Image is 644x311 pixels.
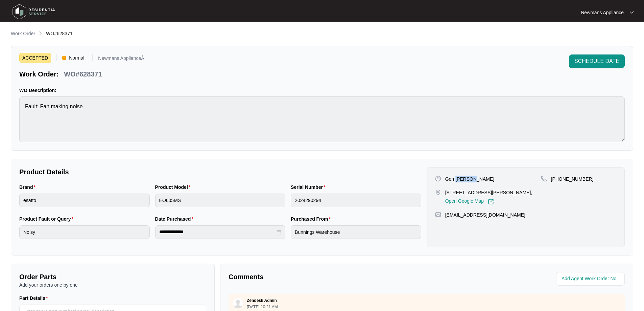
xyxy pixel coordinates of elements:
input: Product Fault or Query [19,225,150,239]
textarea: Fault: Fan making noise [19,96,625,142]
p: WO#628371 [64,69,102,79]
p: Order Parts [19,272,206,282]
input: Product Model [155,194,286,207]
a: Work Order [9,30,37,38]
p: Product Details [19,167,421,177]
p: WO Description: [19,87,625,94]
img: Vercel Logo [62,56,66,60]
p: [PHONE_NUMBER] [551,176,594,182]
p: [EMAIL_ADDRESS][DOMAIN_NAME] [445,212,525,218]
label: Product Model [155,184,193,191]
label: Brand [19,184,38,191]
label: Purchased From [291,216,333,222]
button: SCHEDULE DATE [569,54,625,68]
img: residentia service logo [10,2,57,22]
label: Serial Number [291,184,328,191]
label: Part Details [19,295,51,302]
p: Newmans ApplianceÂ [98,56,144,63]
p: [DATE] 10:21 AM [247,305,278,309]
label: Product Fault or Query [19,216,76,222]
p: Add your orders one by one [19,282,206,288]
input: Purchased From [291,225,421,239]
img: Link-External [488,199,494,205]
input: Date Purchased [159,228,276,236]
p: Work Order: [19,69,58,79]
img: dropdown arrow [630,11,634,14]
a: Open Google Map [445,199,494,205]
span: WO#628371 [46,31,73,36]
input: Serial Number [291,194,421,207]
p: Zendesk Admin [247,298,277,303]
img: chevron-right [38,30,43,36]
span: Normal [66,53,87,63]
p: Work Order [11,30,35,37]
img: map-pin [541,176,547,182]
p: Gen [PERSON_NAME] [445,176,495,182]
img: map-pin [435,212,441,218]
img: user-pin [435,176,441,182]
input: Brand [19,194,150,207]
span: ACCEPTED [19,53,51,63]
input: Add Agent Work Order No. [562,275,621,283]
p: [STREET_ADDRESS][PERSON_NAME], [445,189,532,196]
span: SCHEDULE DATE [574,57,619,65]
label: Date Purchased [155,216,196,222]
img: map-pin [435,189,441,195]
p: Newmans Appliance [581,9,624,16]
p: Comments [229,272,422,282]
img: user.svg [233,298,243,308]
